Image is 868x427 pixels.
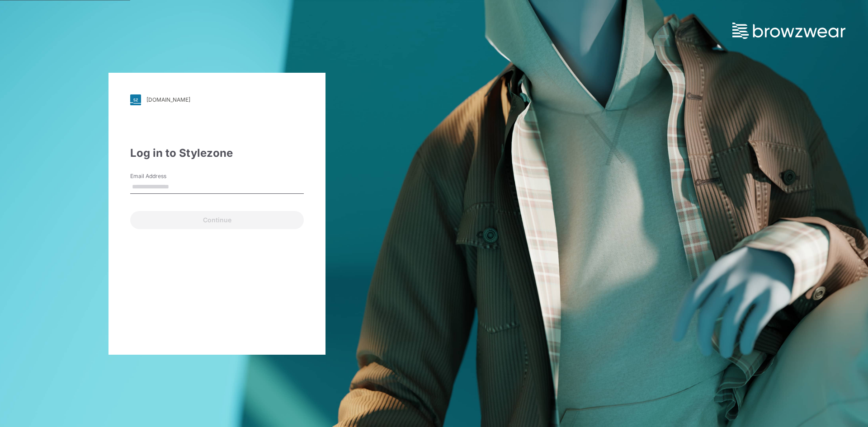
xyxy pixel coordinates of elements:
div: [DOMAIN_NAME] [146,96,190,103]
img: svg+xml;base64,PHN2ZyB3aWR0aD0iMjgiIGhlaWdodD0iMjgiIHZpZXdCb3g9IjAgMCAyOCAyOCIgZmlsbD0ibm9uZSIgeG... [130,94,141,105]
a: [DOMAIN_NAME] [130,94,304,105]
img: browzwear-logo.73288ffb.svg [732,23,845,39]
div: Log in to Stylezone [130,145,304,161]
label: Email Address [130,172,193,180]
